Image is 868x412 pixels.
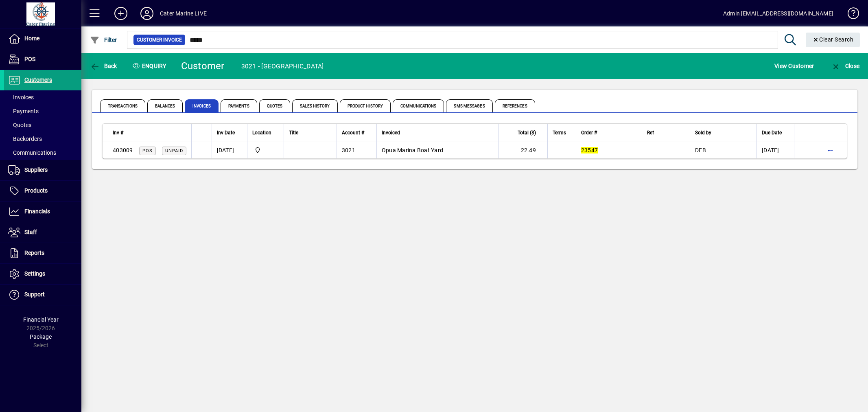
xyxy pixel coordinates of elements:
[393,99,444,112] span: Communications
[842,2,858,28] a: Knowledge Base
[142,148,153,153] span: POS
[165,148,183,153] span: Unpaid
[24,167,48,173] span: Suppliers
[113,128,123,137] span: Inv #
[8,108,39,114] span: Payments
[212,142,247,158] td: [DATE]
[88,33,119,47] button: Filter
[8,122,31,128] span: Quotes
[4,90,81,104] a: Invoices
[829,59,861,73] button: Close
[88,59,119,73] button: Back
[831,63,859,69] span: Close
[342,128,364,137] span: Account #
[342,147,355,153] span: 3021
[252,128,271,137] span: Location
[4,104,81,118] a: Payments
[581,128,637,137] div: Order #
[4,146,81,160] a: Communications
[695,128,711,137] span: Sold by
[553,128,566,137] span: Terms
[446,99,492,112] span: SMS Messages
[289,128,298,137] span: Title
[8,136,42,142] span: Backorders
[806,33,860,47] button: Clear
[772,59,816,73] button: View Customer
[185,99,219,112] span: Invoices
[4,160,81,180] a: Suppliers
[24,77,52,83] span: Customers
[504,128,543,137] div: Total ($)
[24,35,39,42] span: Home
[647,128,685,137] div: Ref
[4,243,81,263] a: Reports
[241,60,324,73] div: 3021 - [GEOGRAPHIC_DATA]
[217,128,235,137] span: Inv Date
[774,59,814,72] span: View Customer
[108,6,134,21] button: Add
[137,36,182,44] span: Customer Invoice
[695,128,752,137] div: Sold by
[217,128,242,137] div: Inv Date
[90,37,117,43] span: Filter
[24,270,45,277] span: Settings
[498,142,547,158] td: 22.49
[382,128,494,137] div: Invoiced
[221,99,257,112] span: Payments
[252,128,279,137] div: Location
[518,128,536,137] span: Total ($)
[113,128,186,137] div: Inv #
[289,128,332,137] div: Title
[581,128,597,137] span: Order #
[4,132,81,146] a: Backorders
[4,28,81,49] a: Home
[4,181,81,201] a: Products
[756,142,794,158] td: [DATE]
[723,7,833,20] div: Admin [EMAIL_ADDRESS][DOMAIN_NAME]
[30,333,52,340] span: Package
[4,49,81,70] a: POS
[762,128,782,137] span: Due Date
[113,147,133,153] span: 403009
[147,99,183,112] span: Balances
[24,250,44,256] span: Reports
[252,146,279,155] span: Cater Marine
[824,144,837,157] button: More options
[382,147,443,153] span: Opua Marina Boat Yard
[812,36,854,43] span: Clear Search
[695,147,706,153] span: DEB
[8,149,56,156] span: Communications
[4,118,81,132] a: Quotes
[24,187,48,194] span: Products
[24,56,35,62] span: POS
[23,316,59,323] span: Financial Year
[822,59,868,73] app-page-header-button: Close enquiry
[24,291,45,298] span: Support
[259,99,291,112] span: Quotes
[4,285,81,305] a: Support
[4,202,81,222] a: Financials
[100,99,145,112] span: Transactions
[647,128,654,137] span: Ref
[160,7,207,20] div: Cater Marine LIVE
[292,99,337,112] span: Sales History
[4,264,81,284] a: Settings
[134,6,160,21] button: Profile
[181,59,225,72] div: Customer
[24,208,50,215] span: Financials
[90,63,117,69] span: Back
[126,59,175,72] div: Enquiry
[24,229,37,235] span: Staff
[340,99,391,112] span: Product History
[342,128,372,137] div: Account #
[382,128,400,137] span: Invoiced
[581,147,598,153] em: 23547
[81,59,126,73] app-page-header-button: Back
[762,128,789,137] div: Due Date
[4,222,81,243] a: Staff
[495,99,535,112] span: References
[8,94,34,101] span: Invoices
